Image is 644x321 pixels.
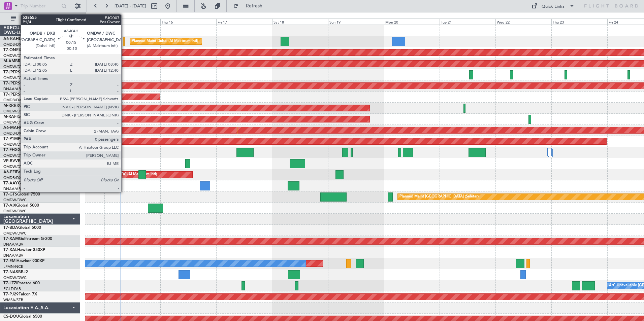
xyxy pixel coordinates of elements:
[3,170,16,174] span: A6-EFI
[87,13,98,19] div: [DATE]
[3,292,19,296] span: T7-PJ29
[3,198,27,203] a: OMDW/DWC
[3,70,42,74] span: T7-[PERSON_NAME]
[3,137,20,141] span: T7-P1MP
[3,159,28,163] a: VP-BVVBBJ1
[3,286,21,291] a: EGLF/FAB
[3,292,37,296] a: T7-PJ29Falcon 7X
[384,19,440,25] div: Mon 20
[104,19,160,25] div: Wed 15
[3,175,24,180] a: OMDB/DXB
[3,48,21,52] span: T7-ONEX
[440,19,495,25] div: Tue 21
[542,3,565,10] div: Quick Links
[399,192,479,202] div: Planned Maint [GEOGRAPHIC_DATA] (Seletar)
[3,281,17,285] span: T7-LZZI
[3,297,23,302] a: WMSA/SZB
[3,253,23,258] a: DNAA/ABV
[3,204,39,208] a: T7-AIXGlobal 5000
[3,115,18,119] span: M-RAFI
[3,81,42,85] span: T7-[PERSON_NAME]
[18,16,71,21] span: All Aircraft
[3,237,52,241] a: T7-XAMGulfstream G-200
[216,19,272,25] div: Fri 17
[57,170,157,180] div: Unplanned Maint [GEOGRAPHIC_DATA] (Al Maktoum Intl)
[3,170,34,174] a: A6-EFIFalcon 7X
[3,281,40,285] a: T7-LZZIPraetor 600
[3,37,19,41] span: A6-KAH
[3,159,18,163] span: VP-BVV
[3,153,27,158] a: OMDW/DWC
[3,259,17,263] span: T7-EMI
[3,181,18,185] span: T7-AAY
[3,115,40,119] a: M-RAFIGlobal 7500
[3,181,41,185] a: T7-AAYGlobal 7500
[3,237,19,241] span: T7-XAM
[3,70,65,74] a: T7-[PERSON_NAME]Global 7500
[3,148,18,152] span: T7-FHX
[3,270,18,274] span: T7-NAS
[7,13,73,24] button: All Aircraft
[3,164,27,169] a: OMDW/DWC
[528,1,578,11] button: Quick Links
[3,275,27,280] a: OMDW/DWC
[3,192,17,197] span: T7-GTS
[230,1,270,11] button: Refresh
[3,93,42,97] span: T7-[PERSON_NAME]
[3,259,44,263] a: T7-EMIHawker 900XP
[115,3,146,9] span: [DATE] - [DATE]
[3,93,65,97] a: T7-[PERSON_NAME]Global 6000
[3,81,65,85] a: T7-[PERSON_NAME]Global 6000
[551,19,607,25] div: Thu 23
[3,142,27,147] a: OMDW/DWC
[3,242,23,247] a: DNAA/ABV
[3,86,23,92] a: DNAA/ABV
[3,226,41,230] a: T7-BDAGlobal 5000
[495,19,551,25] div: Wed 22
[240,4,268,8] span: Refresh
[160,19,216,25] div: Thu 16
[3,126,20,130] span: A6-MAH
[272,19,328,25] div: Sat 18
[3,64,27,69] a: OMDW/DWC
[3,104,19,108] span: M-RRRR
[3,59,21,63] span: M-AMBR
[3,270,28,274] a: T7-NASBBJ2
[3,37,44,41] a: A6-KAHLineage 1000
[3,264,23,269] a: LFMN/NCE
[3,248,17,252] span: T7-XAL
[3,315,19,319] span: CS-DOU
[3,204,16,208] span: T7-AIX
[3,209,27,214] a: OMDW/DWC
[3,148,40,152] a: T7-FHXGlobal 5000
[3,126,43,130] a: A6-MAHGlobal 7500
[328,19,384,25] div: Sun 19
[132,36,198,46] div: Planned Maint Dubai (Al Maktoum Intl)
[3,248,45,252] a: T7-XALHawker 850XP
[3,59,43,63] a: M-AMBRGlobal 5000
[3,231,27,236] a: OMDW/DWC
[3,48,40,52] a: T7-ONEXFalcon 8X
[3,186,23,191] a: DNAA/ABV
[3,226,18,230] span: T7-BDA
[3,131,24,136] a: OMDB/DXB
[3,53,27,58] a: OMDW/DWC
[3,98,24,103] a: OMDB/DXB
[3,192,40,197] a: T7-GTSGlobal 7500
[3,75,27,80] a: OMDW/DWC
[21,1,59,11] input: Trip Number
[3,109,27,114] a: OMDW/DWC
[3,104,42,108] a: M-RRRRGlobal 6000
[3,120,27,125] a: OMDW/DWC
[3,42,24,47] a: OMDB/DXB
[3,137,37,141] a: T7-P1MPG-650ER
[3,315,42,319] a: CS-DOUGlobal 6500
